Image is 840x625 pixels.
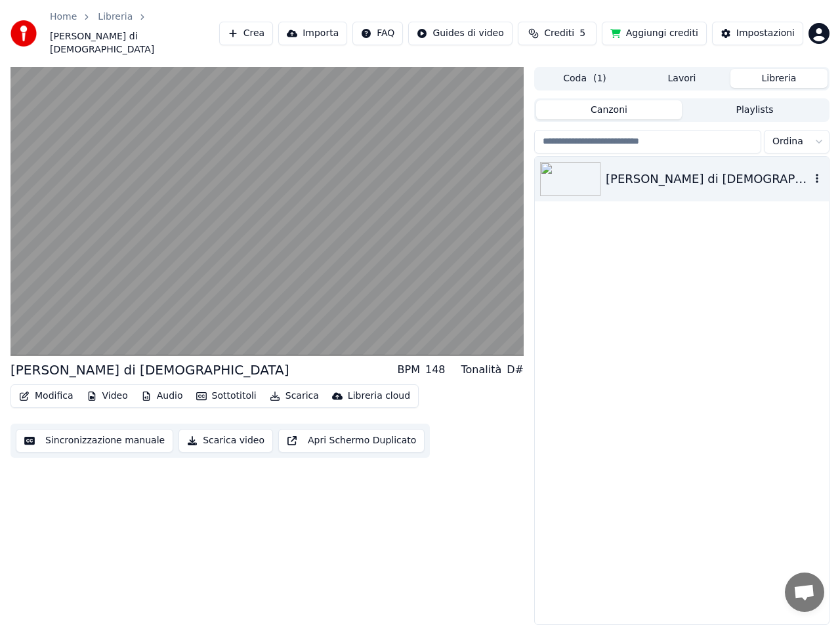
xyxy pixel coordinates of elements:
div: [PERSON_NAME] di [DEMOGRAPHIC_DATA] [606,170,810,188]
img: youka [10,20,37,47]
button: FAQ [352,22,403,45]
button: Playlists [682,100,828,119]
button: Audio [136,387,188,405]
div: Tonalità [461,362,502,378]
div: Impostazioni [736,27,795,40]
div: Aprire la chat [785,573,824,612]
button: Impostazioni [712,22,803,45]
button: Coda [536,69,633,88]
a: Libreria [98,10,133,24]
a: Home [50,10,77,24]
span: [PERSON_NAME] di [DEMOGRAPHIC_DATA] [50,30,219,56]
button: Modifica [14,387,79,405]
span: Ordina [772,135,803,148]
button: Crediti5 [518,22,597,45]
div: Libreria cloud [348,390,410,403]
div: D# [507,362,524,378]
button: Video [81,387,133,405]
button: Libreria [730,69,828,88]
button: Canzoni [536,100,682,119]
span: Crediti [544,27,574,40]
button: Scarica video [178,429,273,453]
button: Aggiungi crediti [602,22,707,45]
button: Guides di video [408,22,512,45]
button: Lavori [633,69,730,88]
button: Sincronizzazione manuale [16,429,173,453]
nav: breadcrumb [50,10,219,56]
span: 5 [579,27,585,40]
button: Apri Schermo Duplicato [278,429,425,453]
button: Crea [219,22,273,45]
div: 148 [425,362,446,378]
span: ( 1 ) [593,72,606,85]
div: [PERSON_NAME] di [DEMOGRAPHIC_DATA] [10,361,289,379]
div: BPM [398,362,420,378]
button: Sottotitoli [191,387,262,405]
button: Importa [278,22,347,45]
button: Scarica [264,387,324,405]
